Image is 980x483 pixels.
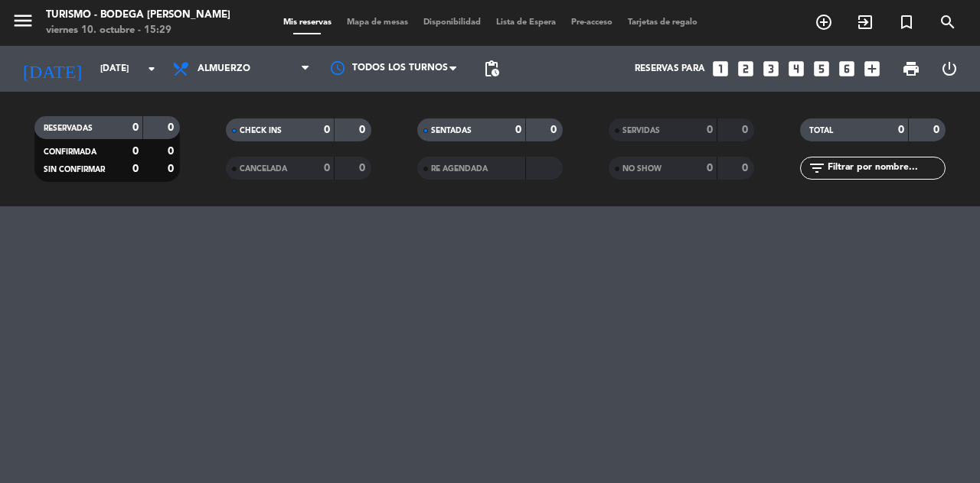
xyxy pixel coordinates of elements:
[563,18,620,27] span: Pre-acceso
[826,160,945,177] input: Filtrar por nombre...
[168,122,177,133] strong: 0
[710,59,730,79] i: looks_one
[482,60,501,78] span: pending_actions
[46,8,230,23] div: Turismo - Bodega [PERSON_NAME]
[168,146,177,157] strong: 0
[837,59,857,79] i: looks_6
[902,60,920,78] span: print
[488,18,563,27] span: Lista de Espera
[44,166,105,173] span: SIN CONFIRMAR
[933,125,942,135] strong: 0
[416,18,488,27] span: Disponibilidad
[898,125,904,135] strong: 0
[11,9,34,37] button: menu
[939,13,957,31] i: search
[198,63,250,74] span: Almuerzo
[276,18,339,27] span: Mis reservas
[11,9,34,32] i: menu
[132,122,139,133] strong: 0
[324,125,330,135] strong: 0
[431,165,488,173] span: RE AGENDADA
[168,164,177,174] strong: 0
[707,163,713,173] strong: 0
[742,163,751,173] strong: 0
[142,60,161,78] i: arrow_drop_down
[44,148,96,156] span: CONFIRMADA
[862,59,882,79] i: add_box
[930,46,969,92] div: LOG OUT
[809,127,833,135] span: TOTAL
[359,125,368,135] strong: 0
[815,13,833,31] i: add_circle_outline
[359,163,368,173] strong: 0
[11,52,93,86] i: [DATE]
[240,165,287,173] span: CANCELADA
[515,125,521,135] strong: 0
[620,18,705,27] span: Tarjetas de regalo
[132,164,139,174] strong: 0
[736,59,756,79] i: looks_two
[44,125,93,132] span: RESERVADAS
[940,60,959,78] i: power_settings_new
[240,127,282,135] span: CHECK INS
[324,163,330,173] strong: 0
[46,23,230,38] div: viernes 10. octubre - 15:29
[339,18,416,27] span: Mapa de mesas
[431,127,472,135] span: SENTADAS
[622,127,660,135] span: SERVIDAS
[742,125,751,135] strong: 0
[856,13,874,31] i: exit_to_app
[707,125,713,135] strong: 0
[897,13,916,31] i: turned_in_not
[808,159,826,177] i: filter_list
[786,59,806,79] i: looks_4
[132,146,139,157] strong: 0
[622,165,661,173] span: NO SHOW
[761,59,781,79] i: looks_3
[635,63,705,74] span: Reservas para
[550,125,560,135] strong: 0
[812,59,831,79] i: looks_5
